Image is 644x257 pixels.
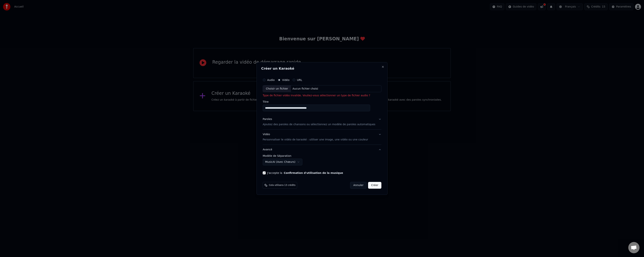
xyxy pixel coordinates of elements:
[284,172,343,174] button: J'accepte la
[263,115,381,130] button: ParolesAjoutez des paroles de chansons ou sélectionnez un modèle de paroles automatiques
[368,182,381,189] button: Créer
[263,145,381,155] button: Avancé
[261,67,383,70] h2: Créer un Karaoké
[267,172,343,174] label: J'accepte la
[263,155,381,168] div: Avancé
[263,133,368,142] div: Vidéo
[263,85,291,92] div: Choisir un fichier
[269,184,295,187] span: Cela utilisera 13 crédits
[350,182,367,189] button: Annuler
[263,118,272,121] div: Paroles
[267,79,275,81] label: Audio
[263,101,381,103] label: Titre
[263,138,368,142] p: Personnaliser le vidéo de karaoké : utiliser une image, une vidéo ou une couleur
[282,79,289,81] label: Vidéo
[263,130,381,145] button: VidéoPersonnaliser le vidéo de karaoké : utiliser une image, une vidéo ou une couleur
[297,79,302,81] label: URL
[291,87,320,91] div: Aucun fichier choisi
[263,123,375,127] p: Ajoutez des paroles de chansons ou sélectionnez un modèle de paroles automatiques
[263,94,381,98] p: Type de fichier vidéo invalide. Vouliez-vous sélectionner un type de fichier audio ?
[263,155,381,157] label: Modèle de Séparation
